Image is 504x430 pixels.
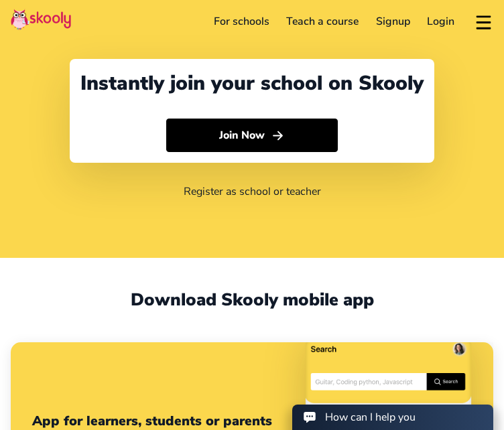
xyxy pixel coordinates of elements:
[11,290,493,310] div: Download Skooly mobile app
[166,119,338,152] button: Join Nowarrow forward outline
[367,11,419,32] a: Signup
[419,11,464,32] a: Login
[205,11,278,32] a: For schools
[271,129,285,143] ion-icon: arrow forward outline
[184,184,321,199] a: Register as school or teacher
[32,413,283,429] div: App for learners, students or parents
[277,11,367,32] a: Teach a course
[474,10,493,32] button: menu outline
[80,70,424,97] div: Instantly join your school on Skooly
[11,9,71,30] img: Skooly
